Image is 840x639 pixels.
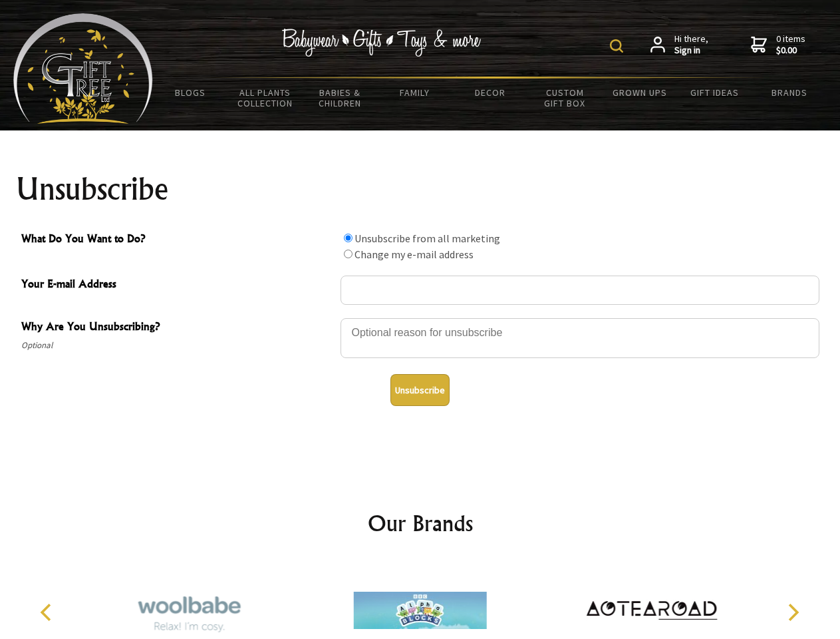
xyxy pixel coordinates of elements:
[341,276,819,305] input: Your E-mail Address
[344,250,352,258] input: What Do You Want to Do?
[354,248,474,261] label: Change my e-mail address
[341,318,819,358] textarea: Why Are You Unsubscribing?
[21,318,334,337] span: Why Are You Unsubscribing?
[778,598,807,627] button: Next
[650,33,708,57] a: Hi there,Sign in
[674,33,708,57] span: Hi there,
[776,33,805,57] span: 0 items
[677,79,752,106] a: Gift Ideas
[527,79,603,117] a: Custom Gift Box
[452,79,527,106] a: Decor
[344,234,352,242] input: What Do You Want to Do?
[13,13,153,124] img: Babyware - Gifts - Toys and more...
[21,337,334,353] span: Optional
[752,79,827,106] a: Brands
[390,374,450,406] button: Unsubscribe
[282,29,482,57] img: Babywear - Gifts - Toys & more
[776,45,805,57] strong: $0.00
[153,79,228,106] a: BLOGS
[378,79,453,106] a: Family
[228,79,303,117] a: All Plants Collection
[16,173,825,205] h1: Unsubscribe
[354,232,500,245] label: Unsubscribe from all marketing
[27,507,814,539] h2: Our Brands
[303,79,378,117] a: Babies & Children
[21,276,334,295] span: Your E-mail Address
[602,79,677,106] a: Grown Ups
[751,33,805,57] a: 0 items$0.00
[610,39,623,53] img: product search
[674,45,708,57] strong: Sign in
[21,230,334,250] span: What Do You Want to Do?
[33,598,63,627] button: Previous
